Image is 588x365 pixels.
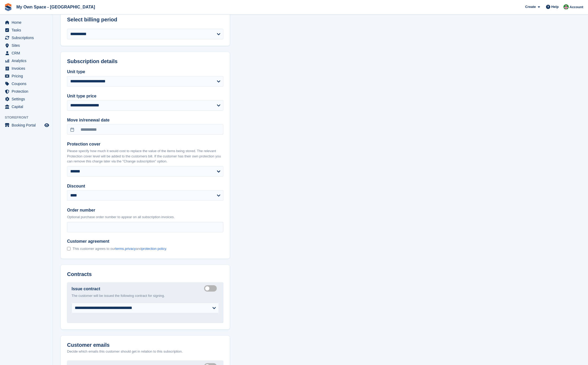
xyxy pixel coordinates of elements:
span: Home [12,19,43,26]
a: privacy [125,247,136,251]
span: Settings [12,95,43,103]
a: menu [3,80,50,87]
a: menu [3,103,50,110]
h2: Customer emails [67,342,223,348]
a: menu [3,72,50,80]
p: The customer will be issued the following contract for signing. [72,293,219,298]
span: Customer agreement [67,239,167,244]
h2: Contracts [67,271,223,277]
span: Invoices [12,65,43,72]
a: menu [3,42,50,49]
span: Analytics [12,57,43,64]
a: menu [3,57,50,64]
p: Please specify how much it would cost to replace the value of the items being stored. The relevan... [67,148,223,164]
label: Order number [67,207,223,213]
label: Unit type [67,69,223,75]
label: Discount [67,183,223,189]
span: Tasks [12,26,43,34]
span: Pricing [12,72,43,80]
h2: Subscription details [67,58,223,64]
label: Move in/renewal date [67,117,223,123]
span: This customer agrees to our , and . [73,247,167,251]
img: stora-icon-8386f47178a22dfd0bd8f6a31ec36ba5ce8667c1dd55bd0f319d3a0aa187defe.svg [4,3,12,11]
a: menu [3,49,50,57]
a: menu [3,26,50,34]
label: Unit type price [67,93,223,99]
a: menu [3,34,50,41]
span: Capital [12,103,43,110]
a: menu [3,95,50,103]
span: Help [551,4,559,10]
p: Optional purchase order number to appear on all subscription invoices. [67,214,223,220]
a: Preview store [44,122,50,128]
span: CRM [12,49,43,57]
label: Protection cover [67,141,223,147]
span: Sites [12,42,43,49]
p: Decide which emails this customer should get in relation to this subscription. [67,349,223,354]
a: protection policy [142,247,166,251]
a: My Own Space - [GEOGRAPHIC_DATA] [14,3,97,11]
label: Issue contract [72,286,100,292]
span: Coupons [12,80,43,87]
input: Customer agreement This customer agrees to ourterms,privacyandprotection policy. [67,247,70,250]
img: Millie Webb [563,4,569,10]
label: Create integrated contract [204,288,219,289]
span: Account [570,4,583,10]
a: menu [3,19,50,26]
a: menu [3,121,50,129]
a: terms [115,247,124,251]
h2: Select billing period [67,17,223,23]
a: menu [3,65,50,72]
span: Subscriptions [12,34,43,41]
span: Booking Portal [12,121,43,129]
a: menu [3,88,50,95]
span: Create [525,4,536,10]
span: Storefront [5,115,53,120]
span: Protection [12,88,43,95]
